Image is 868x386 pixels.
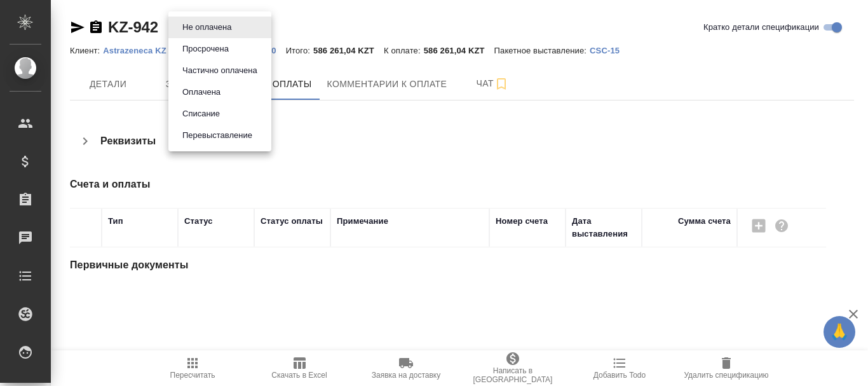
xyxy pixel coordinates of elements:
button: Списание [179,107,224,121]
button: Перевыставление [179,128,256,142]
button: Частично оплачена [179,64,261,78]
button: Не оплачена [179,20,235,34]
button: Оплачена [179,85,224,99]
button: Просрочена [179,42,233,56]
